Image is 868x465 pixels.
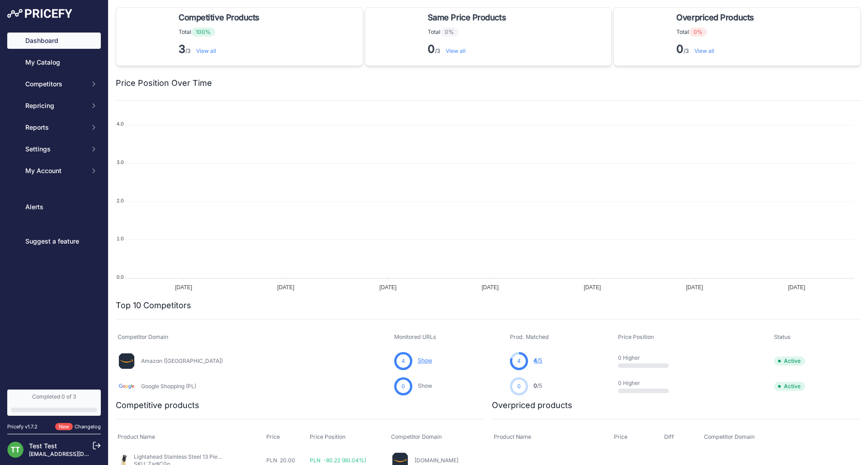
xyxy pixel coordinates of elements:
[676,42,684,56] strong: 0
[494,433,531,440] span: Product Name
[25,80,85,89] span: Competitors
[7,141,101,157] button: Settings
[7,390,101,416] a: Completed 0 of 3
[618,354,676,362] p: 0 Higher
[415,457,458,464] a: [DOMAIN_NAME]
[510,333,549,340] span: Prod. Matched
[29,442,57,450] a: Test Test
[533,382,542,389] a: 0/5
[7,76,101,92] button: Competitors
[7,119,101,136] button: Reports
[25,101,85,110] span: Repricing
[7,33,101,379] nav: Sidebar
[191,28,215,37] span: 100%
[117,198,123,203] tspan: 2.0
[117,274,123,280] tspan: 0.0
[533,357,537,364] span: 4
[25,166,85,175] span: My Account
[55,423,73,431] span: New
[141,357,223,364] a: Amazon ([GEOGRAPHIC_DATA])
[118,333,168,340] span: Competitor Domain
[676,28,757,37] p: Total
[481,284,499,291] tspan: [DATE]
[196,47,216,54] a: View all
[117,160,123,165] tspan: 3.0
[134,453,335,460] a: Lightahead Stainless Steel 13 Pieces Kitchen Knife Set with Rubber Wood Block
[676,42,757,56] p: /3
[428,11,506,24] span: Same Price Products
[428,42,435,56] strong: 0
[116,399,199,412] h2: Competitive products
[117,236,123,241] tspan: 1.0
[774,333,791,340] span: Status
[118,433,155,440] span: Product Name
[391,433,442,440] span: Competitor Domain
[7,199,101,215] a: Alerts
[686,284,703,291] tspan: [DATE]
[29,451,123,457] a: [EMAIL_ADDRESS][DOMAIN_NAME]
[266,457,295,464] span: PLN 20.00
[277,284,294,291] tspan: [DATE]
[117,121,123,127] tspan: 4.0
[533,357,542,364] a: 4/5
[7,9,72,18] img: Pricefy Logo
[492,399,572,412] h2: Overpriced products
[179,28,263,37] p: Total
[7,54,101,70] a: My Catalog
[379,284,396,291] tspan: [DATE]
[310,457,366,464] span: PLN -80.22 (80.04%)
[440,28,458,37] span: 0%
[774,357,805,366] span: Active
[614,433,627,440] span: Price
[584,284,601,291] tspan: [DATE]
[116,299,191,312] h2: Top 10 Competitors
[418,357,432,364] a: Show
[7,98,101,114] button: Repricing
[428,42,509,56] p: /3
[266,433,280,440] span: Price
[394,333,436,340] span: Monitored URLs
[788,284,805,291] tspan: [DATE]
[676,11,754,24] span: Overpriced Products
[25,145,85,154] span: Settings
[428,28,509,37] p: Total
[446,47,466,54] a: View all
[116,77,212,89] h2: Price Position Over Time
[704,433,755,440] span: Competitor Domain
[179,42,263,56] p: /3
[664,433,674,440] span: Diff
[175,284,192,291] tspan: [DATE]
[7,33,101,49] a: Dashboard
[310,433,345,440] span: Price Position
[401,357,405,365] span: 4
[689,28,707,37] span: 0%
[141,383,196,390] a: Google Shopping (PL)
[179,11,259,24] span: Competitive Products
[533,382,537,389] span: 0
[418,382,432,389] a: Show
[401,382,405,390] span: 0
[517,357,521,365] span: 4
[7,233,101,249] a: Suggest a feature
[25,123,85,132] span: Reports
[11,393,97,400] div: Completed 0 of 3
[7,423,38,431] div: Pricefy v1.7.2
[618,380,676,387] p: 0 Higher
[7,163,101,179] button: My Account
[179,42,185,56] strong: 3
[774,382,805,391] span: Active
[618,333,654,340] span: Price Position
[694,47,714,54] a: View all
[517,382,521,390] span: 0
[75,423,101,430] a: Changelog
